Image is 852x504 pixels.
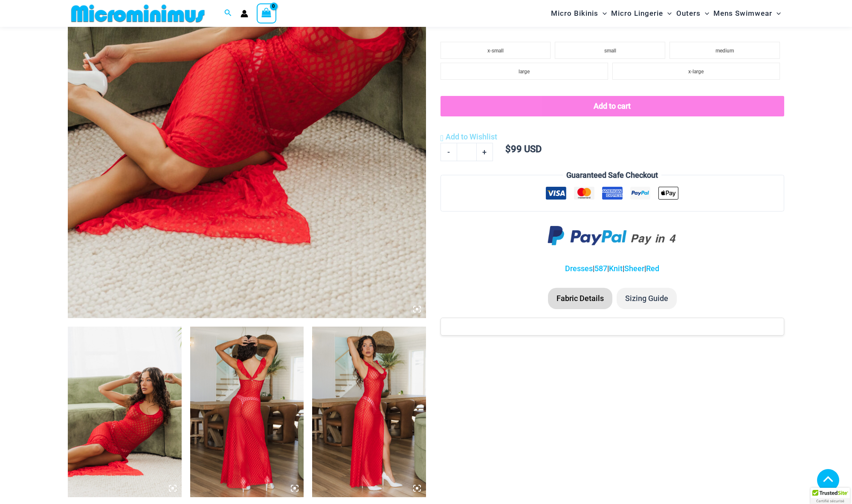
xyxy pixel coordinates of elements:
li: x-small [440,42,551,59]
span: Add to Wishlist [446,132,497,141]
a: 587 [594,264,607,273]
div: TrustedSite Certified [811,488,850,504]
span: small [604,48,616,54]
a: Search icon link [224,8,232,19]
a: OutersMenu ToggleMenu Toggle [674,3,711,24]
img: Sometimes Red 587 Dress [312,327,426,497]
input: Product quantity [457,143,477,161]
li: Fabric Details [548,288,612,309]
a: Sheer [624,264,644,273]
button: Add to cart [440,96,784,116]
a: + [477,143,493,161]
a: Micro BikinisMenu ToggleMenu Toggle [549,3,609,24]
p: | | | | [440,262,784,275]
a: Add to Wishlist [440,130,497,143]
a: Mens SwimwearMenu ToggleMenu Toggle [711,3,783,24]
span: large [519,69,530,75]
span: Mens Swimwear [713,3,772,24]
span: Menu Toggle [663,3,672,24]
span: Menu Toggle [598,3,607,24]
a: Knit [609,264,623,273]
a: Micro LingerieMenu ToggleMenu Toggle [609,3,674,24]
li: large [440,63,608,80]
img: Sometimes Red 587 Dress [68,327,182,497]
a: - [440,143,457,161]
span: x-small [487,48,504,54]
li: medium [669,42,780,59]
span: Outers [676,3,701,24]
a: Account icon link [241,10,248,17]
img: MM SHOP LOGO FLAT [68,4,208,23]
span: medium [716,48,734,54]
bdi: 99 USD [505,144,542,154]
span: Micro Lingerie [611,3,663,24]
li: x-large [612,63,780,80]
img: Sometimes Red 587 Dress [190,327,304,497]
a: View Shopping Cart, empty [257,3,276,23]
span: Menu Toggle [701,3,709,24]
span: Micro Bikinis [551,3,598,24]
a: Red [646,264,659,273]
legend: Guaranteed Safe Checkout [563,169,661,182]
span: Menu Toggle [772,3,781,24]
span: x-large [688,69,704,75]
li: Sizing Guide [617,288,677,309]
nav: Site Navigation [548,1,784,26]
a: Dresses [565,264,593,273]
li: small [555,42,665,59]
span: $ [505,144,511,154]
